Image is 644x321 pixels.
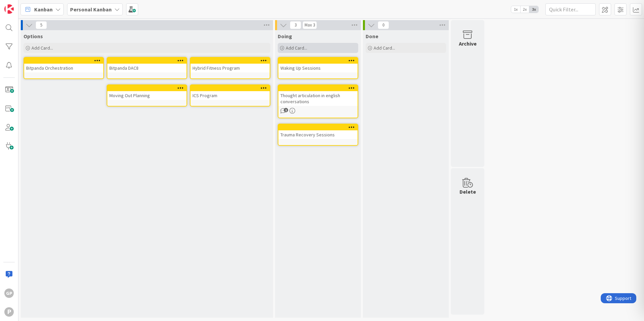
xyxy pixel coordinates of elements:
[366,33,378,40] span: Done
[278,130,358,139] div: Trauma Recovery Sessions
[511,6,520,13] span: 1x
[290,21,301,29] span: 3
[23,33,43,40] span: Options
[14,1,31,9] span: Support
[34,5,53,13] span: Kanban
[4,307,14,317] div: P
[520,6,529,13] span: 2x
[284,108,288,112] span: 1
[32,45,53,51] span: Add Card...
[191,85,270,100] div: ICS Program
[459,40,477,48] div: Archive
[4,4,14,14] img: Visit kanbanzone.com
[460,188,476,196] div: Delete
[107,85,186,100] div: Moving Out Planning
[545,3,596,15] input: Quick Filter...
[70,6,112,13] b: Personal Kanban
[278,64,358,72] div: Waking Up Sessions
[378,21,389,29] span: 0
[4,288,14,298] div: GP
[107,64,186,72] div: Bitpanda DAC8
[24,58,103,72] div: Bitpanda Orchestration
[191,91,270,100] div: ICS Program
[529,6,538,13] span: 3x
[286,45,307,51] span: Add Card...
[107,58,186,72] div: Bitpanda DAC8
[374,45,395,51] span: Add Card...
[305,23,315,27] div: Max 3
[278,91,358,106] div: Thought articulation in english conversations
[278,124,358,139] div: Trauma Recovery Sessions
[278,85,358,106] div: Thought articulation in english conversations
[36,21,47,29] span: 5
[191,58,270,72] div: Hybrid Fitness Program
[278,58,358,72] div: Waking Up Sessions
[191,64,270,72] div: Hybrid Fitness Program
[278,33,292,40] span: Doing
[24,64,103,72] div: Bitpanda Orchestration
[107,91,186,100] div: Moving Out Planning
